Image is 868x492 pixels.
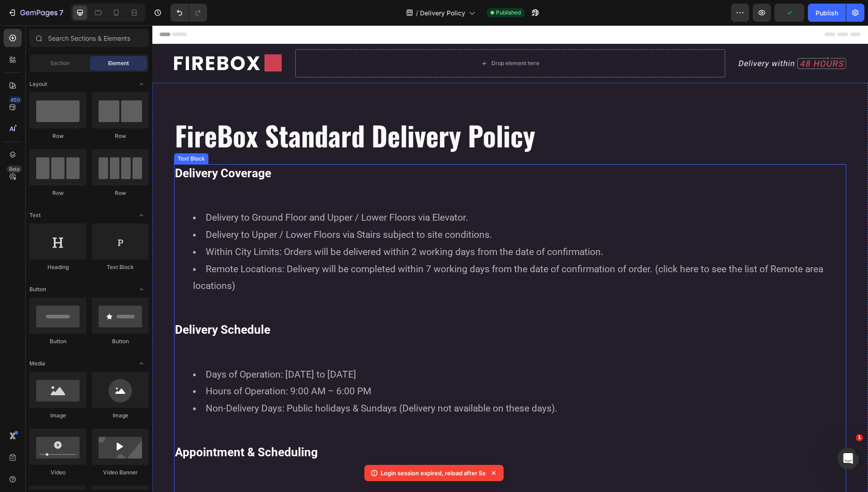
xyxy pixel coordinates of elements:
[29,360,45,368] span: Media
[170,4,207,22] div: Undo/Redo
[134,356,149,371] span: Toggle open
[134,282,149,297] span: Toggle open
[41,463,693,480] li: Customers will be contacted to confirm delivery date and time in advance.
[41,375,693,392] li: Non-Delivery Days: Public holidays & Sundays (Delivery not available on these days).
[29,285,46,293] span: Button
[586,31,694,45] img: gempages_576010642834588611-bfd6abbd-9a47-4be4-ac34-1e8f792ffd2d.png
[134,77,149,91] span: Toggle open
[816,8,838,18] div: Publish
[92,189,149,197] div: Row
[381,468,486,478] p: Login session expired, reload after 5s
[24,129,54,137] div: Text Block
[92,337,149,345] div: Button
[23,298,118,311] strong: Delivery Schedule
[41,236,693,270] li: Remote Locations: Delivery will be completed within 7 working days from the date of confirmation ...
[152,25,868,492] iframe: Design area
[837,448,859,469] iframe: Intercom live chat
[41,184,693,201] li: Delivery to Ground Floor and Upper / Lower Floors via Elevator.
[29,189,86,197] div: Row
[808,4,846,22] button: Publish
[92,132,149,140] div: Row
[29,468,86,477] div: Video
[420,8,465,18] span: Delivery Policy
[41,341,693,358] li: Days of Operation: [DATE] to [DATE]
[41,218,693,236] li: Within City Limits: Orders will be delivered within 2 working days from the date of confirmation.
[23,141,119,155] strong: Delivery Coverage
[29,412,86,420] div: Image
[23,420,165,434] strong: Appointment & Scheduling
[23,90,383,130] strong: FireBox Standard Delivery Policy
[134,208,149,222] span: Toggle open
[29,263,86,271] div: Heading
[92,412,149,420] div: Image
[7,166,22,173] div: Beta
[50,59,70,67] span: Section
[9,96,22,104] div: 450
[416,8,418,18] span: /
[29,29,149,47] input: Search Sections & Elements
[29,211,41,219] span: Text
[29,80,47,88] span: Layout
[59,7,63,18] p: 7
[92,468,149,477] div: Video Banner
[41,201,693,218] li: Delivery to Upper / Lower Floors via Stairs subject to site conditions.
[108,59,129,67] span: Element
[41,358,693,375] li: Hours of Operation: 9:00 AM – 6:00 PM
[856,434,863,441] span: 1
[339,34,387,42] div: Drop element here
[496,9,521,17] span: Published
[92,263,149,271] div: Text Block
[4,4,67,22] button: 7
[29,132,86,140] div: Row
[29,337,86,345] div: Button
